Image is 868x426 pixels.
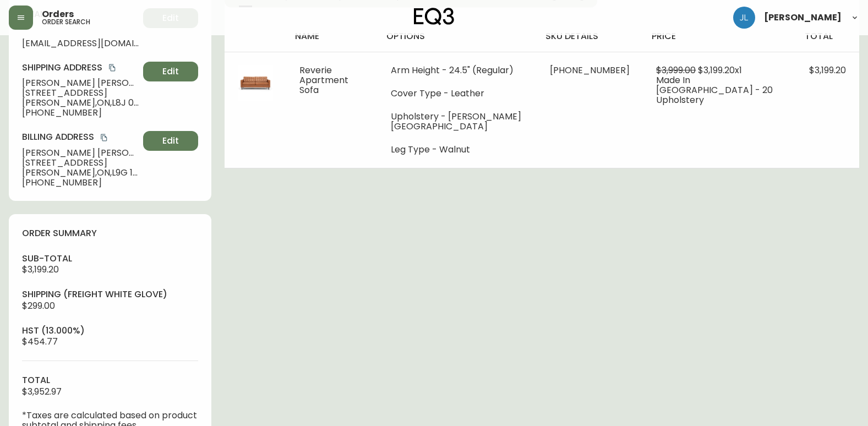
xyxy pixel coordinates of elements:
h4: order summary [22,227,198,239]
img: logo [414,8,455,25]
h4: sku details [545,30,634,42]
span: [PERSON_NAME] [764,13,842,22]
span: $3,199.20 x 1 [698,64,742,77]
h4: options [386,30,528,42]
h4: total [22,374,198,386]
button: Edit [143,62,198,81]
span: $3,952.97 [22,385,62,398]
span: [EMAIL_ADDRESS][DOMAIN_NAME] [22,39,139,48]
span: [PERSON_NAME] , ON , L8J 0C2 , CA [22,98,139,108]
button: copy [99,132,110,143]
span: Made In [GEOGRAPHIC_DATA] - 20 Upholstery [656,74,773,106]
h4: Billing Address [22,131,139,143]
img: 541cf3ed-7118-4618-9783-ade7c6168b6d.jpg [238,65,273,101]
button: copy [107,62,118,73]
span: Reverie Apartment Sofa [299,64,348,96]
span: [PERSON_NAME] , ON , L9G 1S6 , CA [22,168,139,178]
span: $3,199.20 [809,64,846,77]
h4: sub-total [22,253,198,265]
h4: hst (13.000%) [22,325,198,337]
span: $299.00 [22,299,55,312]
h4: name [295,30,368,42]
h5: order search [42,19,90,25]
h4: Shipping ( Freight White Glove ) [22,288,198,301]
h4: price [652,30,787,42]
span: [PHONE_NUMBER] [22,108,139,118]
span: [STREET_ADDRESS] [22,88,139,98]
h4: Shipping Address [22,62,139,74]
span: [STREET_ADDRESS] [22,158,139,168]
span: $3,999.00 [656,64,696,77]
span: [PERSON_NAME] [PERSON_NAME] [22,148,139,158]
span: Edit [162,65,179,78]
span: $454.77 [22,335,58,348]
li: Leg Type - Walnut [391,145,524,155]
li: Arm Height - 24.5" (Regular) [391,65,524,75]
li: Cover Type - Leather [391,89,524,99]
li: Upholstery - [PERSON_NAME][GEOGRAPHIC_DATA] [391,112,524,132]
span: Orders [42,10,74,19]
span: $3,199.20 [22,263,59,276]
h4: total [805,30,850,42]
span: Edit [162,135,179,147]
span: [PHONE_NUMBER] [22,178,139,188]
span: [PERSON_NAME] [PERSON_NAME] [22,78,139,88]
img: 1c9c23e2a847dab86f8017579b61559c [733,7,755,29]
span: [PHONE_NUMBER] [550,64,630,77]
button: Edit [143,131,198,151]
